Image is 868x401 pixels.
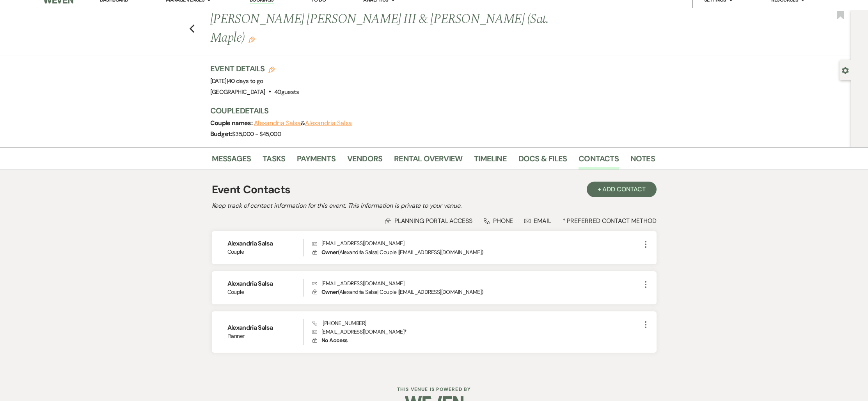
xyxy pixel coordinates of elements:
span: Owner [321,288,338,295]
p: [EMAIL_ADDRESS][DOMAIN_NAME] [312,239,641,247]
span: [PHONE_NUMBER] [312,320,366,327]
div: Email [524,217,551,225]
h6: Alexandria Salsa [227,239,304,248]
span: 40 guests [274,88,299,96]
a: Rental Overview [394,152,462,170]
span: Couple [227,248,304,256]
p: [EMAIL_ADDRESS][DOMAIN_NAME] * [312,327,641,336]
span: [GEOGRAPHIC_DATA] [210,88,265,96]
span: $35,000 - $45,000 [232,130,281,138]
span: [DATE] [210,77,263,85]
button: Alexandria Salsa [254,120,301,126]
span: Couple names: [210,119,254,127]
h1: [PERSON_NAME] [PERSON_NAME] III & [PERSON_NAME] (Sat. Maple) [210,10,560,47]
p: ( Alexandria Salsa | Couple | [EMAIL_ADDRESS][DOMAIN_NAME] ) [312,248,641,256]
p: [EMAIL_ADDRESS][DOMAIN_NAME] [312,279,641,288]
div: Planning Portal Access [385,217,472,225]
button: + Add Contact [587,182,657,197]
h3: Event Details [210,63,299,74]
h1: Event Contacts [212,182,291,198]
a: Contacts [579,152,619,170]
h2: Keep track of contact information for this event. This information is private to your venue. [212,201,657,210]
div: Phone [484,217,513,225]
p: ( Alexandria Salsa | Couple | [EMAIL_ADDRESS][DOMAIN_NAME] ) [312,288,641,296]
a: Messages [212,152,251,170]
a: Tasks [263,152,285,170]
span: 40 days to go [228,77,263,85]
span: & [254,119,352,127]
div: * Preferred Contact Method [212,217,657,225]
span: No Access [321,337,348,344]
span: Budget: [210,130,233,138]
span: Couple [227,288,304,296]
span: | [227,77,263,85]
a: Notes [630,152,655,170]
button: Edit [249,36,255,43]
a: Payments [297,152,335,170]
a: Vendors [347,152,382,170]
a: Docs & Files [518,152,567,170]
a: Timeline [474,152,507,170]
h6: Alexandria Salsa [227,323,304,332]
button: Alexandria Salsa [305,120,352,126]
span: Planner [227,332,304,340]
h3: Couple Details [210,105,647,116]
button: Open lead details [842,66,849,74]
span: Owner [321,249,338,256]
h6: Alexandria Salsa [227,279,304,288]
